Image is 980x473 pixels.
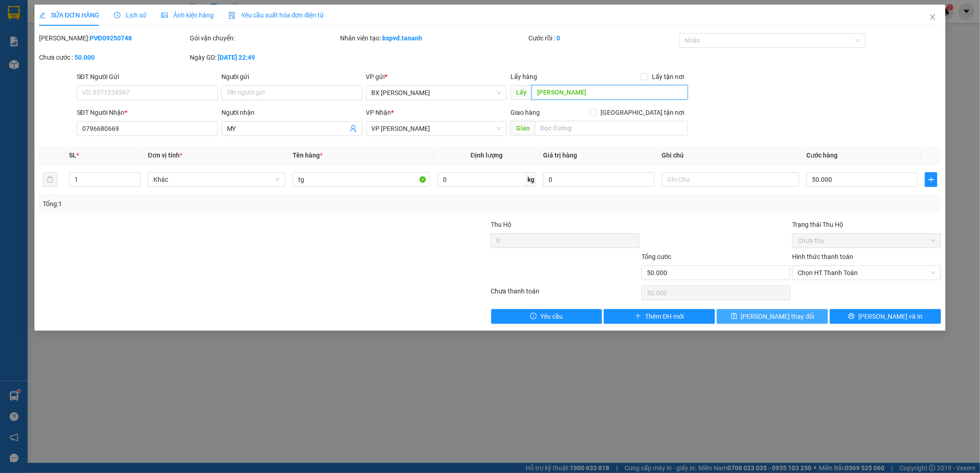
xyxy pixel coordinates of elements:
[645,311,684,321] span: Thêm ĐH mới
[635,313,641,320] span: plus
[350,125,357,132] span: user-add
[920,5,946,30] button: Close
[925,176,937,183] span: plus
[372,122,502,135] span: VP Thành Thái
[741,311,815,321] span: [PERSON_NAME] thay đổi
[218,54,255,61] b: [DATE] 22:49
[228,11,324,19] span: Yêu cầu xuất hóa đơn điện tử
[532,85,688,100] input: Dọc đường
[510,121,535,135] span: Giao
[641,253,671,260] span: Tổng cước
[77,107,218,118] div: SĐT Người Nhận
[43,172,57,187] button: delete
[293,172,430,187] input: VD: Bàn, Ghế
[662,172,799,187] input: Ghi Chú
[491,221,511,228] span: Thu Hộ
[510,109,540,116] span: Giao hàng
[366,72,507,82] div: VP gửi
[528,33,677,43] div: Cước rồi :
[161,11,214,19] span: Ảnh kiện hàng
[366,109,391,116] span: VP Nhận
[540,311,563,321] span: Yêu cầu
[806,152,838,159] span: Cước hàng
[648,72,688,82] span: Lấy tận nơi
[556,34,560,42] b: 0
[491,309,602,324] button: exclamation-circleYêu cầu
[74,54,95,61] b: 50.000
[925,172,937,187] button: plus
[510,73,537,80] span: Lấy hàng
[658,146,803,164] th: Ghi chú
[731,313,737,320] span: save
[470,152,503,159] span: Định lượng
[527,172,536,187] span: kg
[77,72,218,82] div: SĐT Người Gửi
[43,199,378,209] div: Tổng: 1
[153,173,280,186] span: Khác
[39,52,188,62] div: Chưa cước :
[510,85,532,100] span: Lấy
[114,11,147,19] span: Lịch sử
[597,107,688,118] span: [GEOGRAPHIC_DATA] tận nơi
[221,72,363,82] div: Người gửi
[148,152,182,159] span: Đơn vị tính
[228,12,236,19] img: icon
[604,309,715,324] button: plusThêm ĐH mới
[340,33,527,43] div: Nhân viên tạo:
[798,234,935,248] span: Chưa thu
[848,313,855,320] span: printer
[490,286,641,302] div: Chưa thanh toán
[830,309,941,324] button: printer[PERSON_NAME] và In
[69,152,76,159] span: SL
[372,86,502,100] span: BX Phạm Văn Đồng
[792,220,941,230] div: Trạng thái Thu Hộ
[221,107,363,118] div: Người nhận
[39,11,99,19] span: SỬA ĐƠN HÀNG
[798,266,935,280] span: Chọn HT Thanh Toán
[161,12,168,18] span: picture
[535,121,688,135] input: Dọc đường
[39,12,45,18] span: edit
[293,152,323,159] span: Tên hàng
[90,34,132,42] b: PVĐ09250748
[190,52,339,62] div: Ngày GD:
[717,309,828,324] button: save[PERSON_NAME] thay đổi
[383,34,423,42] b: bxpvd.tananh
[543,152,577,159] span: Giá trị hàng
[114,12,120,18] span: clock-circle
[39,33,188,43] div: [PERSON_NAME]:
[929,13,936,21] span: close
[858,311,923,321] span: [PERSON_NAME] và In
[792,253,853,260] label: Hình thức thanh toán
[530,313,537,320] span: exclamation-circle
[190,33,339,43] div: Gói vận chuyển:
